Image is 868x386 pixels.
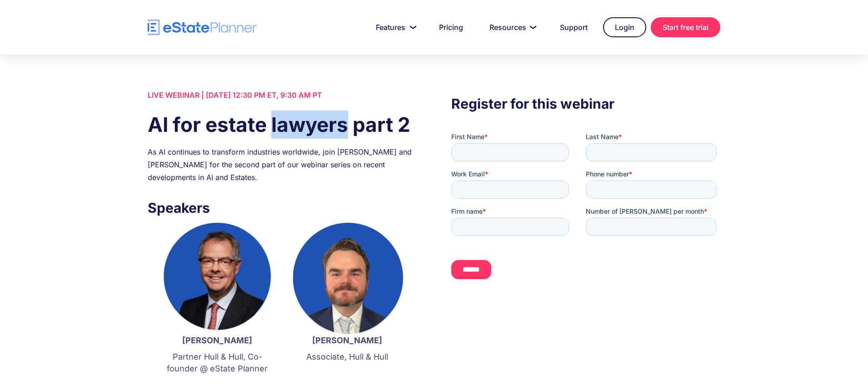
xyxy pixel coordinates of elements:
[479,18,544,36] a: Resources
[182,336,252,345] strong: [PERSON_NAME]
[549,18,599,36] a: Support
[451,132,720,287] iframe: Form 0
[312,336,382,345] strong: [PERSON_NAME]
[148,20,257,35] a: home
[148,110,417,139] h1: AI for estate lawyers part 2
[603,17,646,37] a: Login
[651,17,720,37] a: Start free trial
[428,18,474,36] a: Pricing
[148,197,417,218] h3: Speakers
[148,145,417,184] div: As AI continues to transform industries worldwide, join [PERSON_NAME] and [PERSON_NAME] for the s...
[161,351,273,375] p: Partner Hull & Hull, Co-founder @ eState Planner
[365,18,424,36] a: Features
[148,89,417,101] div: LIVE WEBINAR | [DATE] 12:30 PM ET, 9:30 AM PT
[291,351,403,363] p: Associate, Hull & Hull
[451,93,720,114] h3: Register for this webinar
